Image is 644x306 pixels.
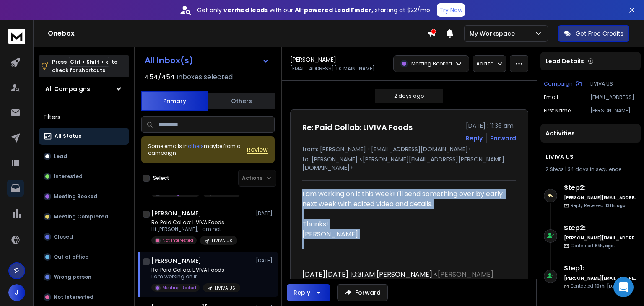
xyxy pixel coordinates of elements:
[613,277,634,297] div: Open Intercom Messenger
[544,80,573,87] p: Campaign
[302,155,516,172] p: to: [PERSON_NAME] <[PERSON_NAME][EMAIL_ADDRESS][PERSON_NAME][DOMAIN_NAME]>
[215,285,235,291] p: LIVIVA US
[544,107,571,114] p: First Name
[177,72,233,82] h3: Inboxes selected
[571,202,627,209] p: Reply Received
[490,134,516,143] div: Forward
[54,173,83,180] p: Interested
[141,91,208,111] button: Primary
[545,166,636,173] div: |
[564,194,637,201] h6: [PERSON_NAME][EMAIL_ADDRESS][PERSON_NAME][DOMAIN_NAME]
[39,289,129,306] button: Not Interested
[39,228,129,245] button: Closed
[39,128,129,145] button: All Status
[293,288,310,297] div: Reply
[564,183,637,193] h6: Step 2 :
[39,80,129,97] button: All Campaigns
[595,283,623,289] span: 10th, [DATE].
[153,175,169,182] label: Select
[52,58,117,75] p: Press to check for shortcuts.
[564,263,637,273] h6: Step 1 :
[54,193,97,200] p: Meeting Booked
[287,284,330,301] button: Reply
[571,243,615,249] p: Contacted
[54,294,93,301] p: Not Interested
[337,284,388,301] button: Forward
[148,143,247,156] div: Some emails in maybe from a campaign
[151,273,240,280] p: I am working on it
[595,243,615,249] span: 6th, ago.
[45,85,90,93] h1: All Campaigns
[466,122,516,130] p: [DATE] : 11:36 am
[197,6,430,14] p: Get only with our starting at $22/mo
[145,72,175,82] span: 454 / 454
[48,29,427,39] h1: Onebox
[290,65,375,72] p: [EMAIL_ADDRESS][DOMAIN_NAME]
[295,6,373,14] strong: AI-powered Lead Finder,
[302,270,509,290] div: [DATE][DATE] 10:31 AM [PERSON_NAME] < > wrote:
[571,283,623,289] p: Contacted
[256,210,275,217] p: [DATE]
[39,269,129,285] button: Wrong person
[39,208,129,225] button: Meeting Completed
[55,133,81,140] p: All Status
[162,285,196,291] p: Meeting Booked
[564,235,637,241] h6: [PERSON_NAME][EMAIL_ADDRESS][PERSON_NAME][DOMAIN_NAME]
[564,275,637,281] h6: [PERSON_NAME][EMAIL_ADDRESS][PERSON_NAME][DOMAIN_NAME]
[590,107,637,114] p: [PERSON_NAME]
[247,145,268,154] button: Review
[466,134,483,143] button: Reply
[256,257,275,264] p: [DATE]
[605,202,627,209] span: 13th, ago.
[545,57,584,65] p: Lead Details
[590,80,637,87] p: LIVIVA US
[564,223,637,233] h6: Step 2 :
[590,94,637,101] p: [EMAIL_ADDRESS][DOMAIN_NAME]
[208,92,275,110] button: Others
[437,3,465,17] button: Try Now
[439,6,462,14] p: Try Now
[39,249,129,265] button: Out of office
[145,56,193,65] h1: All Inbox(s)
[151,267,240,273] p: Re: Paid Collab: LIVIVA Foods
[302,189,509,209] div: I am working on it this week! I'll send something over by early next week with edited video and d...
[302,122,413,133] h1: Re: Paid Collab: LIVIVA Foods
[568,166,621,173] span: 34 days in sequence
[302,229,509,239] div: [PERSON_NAME]
[54,254,88,260] p: Out of office
[39,111,129,123] h3: Filters
[151,226,237,233] p: Hi [PERSON_NAME], I am not
[302,219,509,229] div: Thanks!
[8,284,25,301] button: J
[544,80,582,87] button: Campaign
[558,25,629,42] button: Get Free Credits
[576,29,623,38] p: Get Free Credits
[54,213,108,220] p: Meeting Completed
[540,124,641,143] div: Activities
[188,143,204,150] span: others
[223,6,268,14] strong: verified leads
[290,55,336,64] h1: [PERSON_NAME]
[151,209,201,218] h1: [PERSON_NAME]
[39,188,129,205] button: Meeting Booked
[151,219,237,226] p: Re: Paid Collab: LIVIVA Foods
[476,60,493,67] p: Add to
[39,148,129,165] button: Lead
[151,257,201,265] h1: [PERSON_NAME]
[69,57,109,67] span: Ctrl + Shift + k
[162,237,193,244] p: Not Interested
[212,238,232,244] p: LIVIVA US
[545,166,564,173] span: 2 Steps
[544,94,558,101] p: Email
[54,153,67,160] p: Lead
[470,29,518,38] p: My Workspace
[545,153,636,161] h1: LIVIVA US
[394,93,424,99] p: 2 days ago
[8,29,25,44] img: logo
[411,60,452,67] p: Meeting Booked
[138,52,276,69] button: All Inbox(s)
